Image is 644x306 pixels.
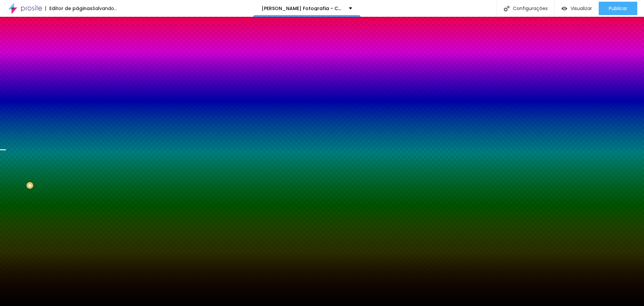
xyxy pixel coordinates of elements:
[262,6,344,11] p: [PERSON_NAME] Fotografia - Conheça mais
[555,2,599,15] button: Visualizar
[93,6,117,11] div: Salvando...
[609,6,627,11] span: Publicar
[504,6,509,11] img: Icone
[571,6,592,11] span: Visualizar
[599,2,637,15] button: Publicar
[561,6,567,11] img: view-1.svg
[45,6,93,11] div: Editor de páginas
